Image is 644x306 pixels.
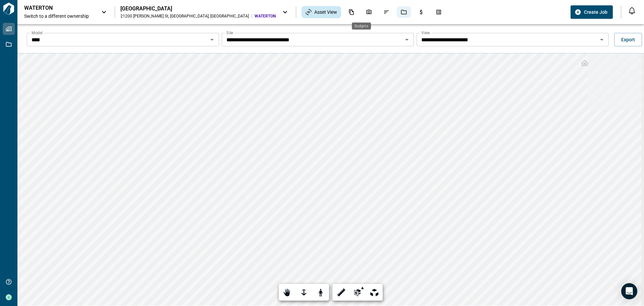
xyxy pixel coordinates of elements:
div: Jobs [397,6,411,18]
label: Model [32,30,43,36]
button: Open notification feed [627,5,637,16]
div: [GEOGRAPHIC_DATA] [120,5,276,12]
div: Documents [344,6,359,18]
div: Takeoff Center [432,6,446,18]
span: Export [621,36,635,43]
div: Open Intercom Messenger [621,283,637,299]
span: Create Job [584,9,607,15]
div: Budgets [414,6,428,18]
button: Open [402,35,412,44]
label: Site [226,30,233,36]
div: Issues & Info [379,6,393,18]
span: Switch to a different ownership [24,13,95,19]
button: Open [207,35,217,44]
span: WATERTON [255,13,276,19]
span: Asset View [314,9,337,15]
button: Open [597,35,606,44]
p: WATERTON [24,5,85,11]
div: Budgets [352,23,371,30]
button: Export [614,33,642,46]
div: 21200 [PERSON_NAME] St , [GEOGRAPHIC_DATA] , [GEOGRAPHIC_DATA] [120,13,249,19]
div: Photos [362,6,376,18]
button: Create Job [571,5,613,19]
label: View [421,30,430,36]
div: Asset View [302,6,341,18]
